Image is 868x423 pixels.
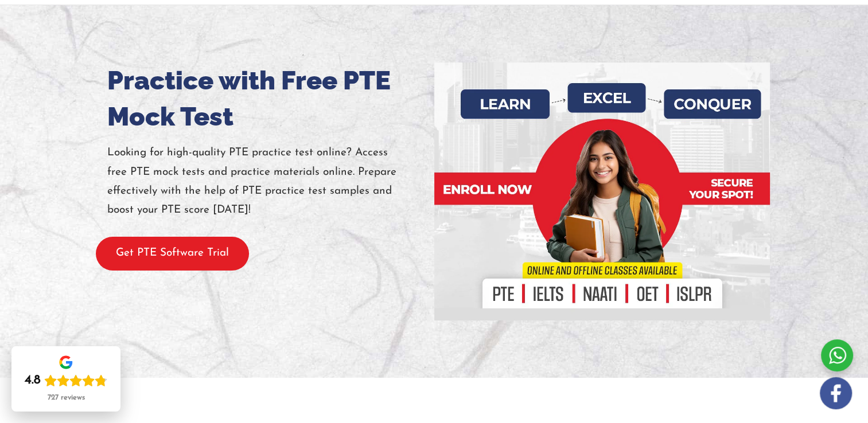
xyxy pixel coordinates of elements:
p: Looking for high-quality PTE practice test online? Access free PTE mock tests and practice materi... [107,143,426,220]
a: Get PTE Software Trial [96,248,249,258]
img: white-facebook.png [820,377,852,409]
div: 4.8 [25,373,41,389]
div: Rating: 4.8 out of 5 [25,373,107,389]
button: Get PTE Software Trial [96,237,249,271]
h1: Practice with Free PTE Mock Test [107,62,426,135]
div: 727 reviews [48,393,85,402]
